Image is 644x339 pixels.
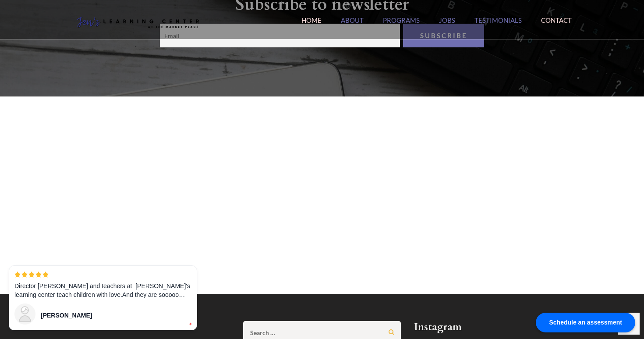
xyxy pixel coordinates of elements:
[439,16,455,35] a: Jobs
[72,321,230,333] h2: About
[414,321,572,333] h2: Instagram
[389,329,394,335] input: Search
[301,16,322,35] a: Home
[341,16,364,35] a: About
[72,10,204,36] img: Jen's Learning Center Logo Transparent
[14,303,35,325] img: user_60_square.png
[14,282,191,299] p: Director [PERSON_NAME] and teachers at [PERSON_NAME]'s learning center teach children with love.A...
[536,313,635,332] div: Schedule an assessment
[541,16,572,35] a: Contact
[383,16,420,35] a: Programs
[474,16,522,35] a: Testimonials
[41,311,178,320] div: [PERSON_NAME]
